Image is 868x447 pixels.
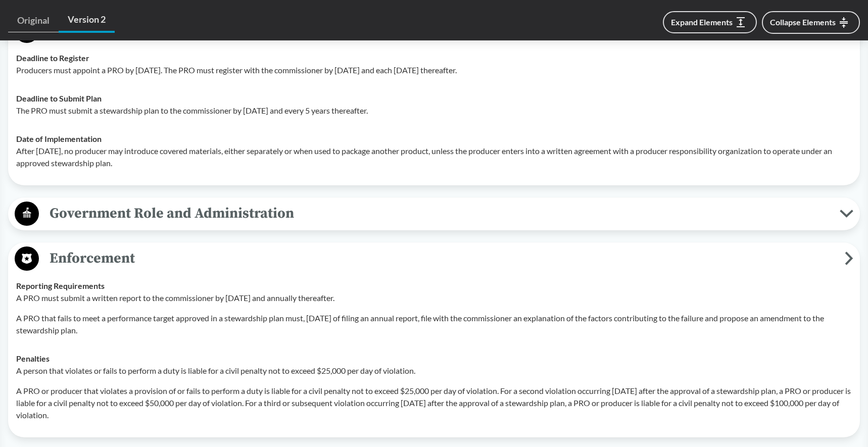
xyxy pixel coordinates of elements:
p: A person that violates or fails to perform a duty is liable for a civil penalty not to exceed $25... [16,365,852,377]
strong: Date of Implementation [16,134,102,143]
p: A PRO must submit a written report to the commissioner by [DATE] and annually thereafter. [16,292,852,304]
strong: Deadline to Register [16,53,89,63]
button: Enforcement [12,246,856,272]
strong: Deadline to Submit Plan [16,93,102,103]
strong: Penalties [16,354,50,363]
p: After [DATE], no producer may introduce covered materials, either separately or when used to pack... [16,145,852,169]
button: Expand Elements [663,11,757,33]
p: A PRO that fails to meet a performance target approved in a stewardship plan must, [DATE] of fili... [16,312,852,336]
p: A PRO or producer that violates a provision of or fails to perform a duty is liable for a civil p... [16,385,852,421]
span: Enforcement [39,247,845,270]
p: The PRO must submit a stewardship plan to the commissioner by [DATE] and every 5 years thereafter. [16,105,852,117]
a: Version 2 [59,8,115,33]
button: Government Role and Administration [12,201,856,227]
strong: Reporting Requirements [16,281,105,290]
span: Government Role and Administration [39,202,840,225]
p: Producers must appoint a PRO by [DATE]. The PRO must register with the commissioner by [DATE] and... [16,64,852,76]
a: Original [8,9,59,32]
button: Collapse Elements [762,11,860,34]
